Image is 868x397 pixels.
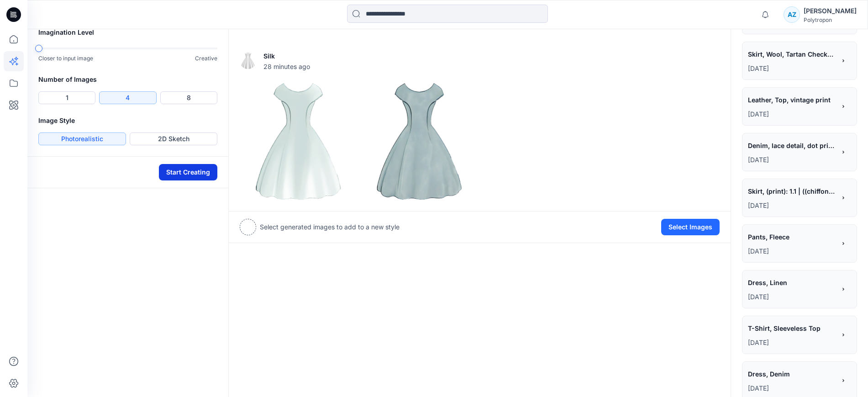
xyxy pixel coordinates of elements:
p: August 29, 2025 [748,291,836,302]
p: Creative [195,54,217,63]
p: August 29, 2025 [748,246,836,257]
h2: Imagination Level [38,27,217,38]
img: 1.png [361,83,478,200]
span: Skirt, (print): 1.1 | ((chiffon)): 1.21 | (((lace))):1.33 [748,185,835,198]
span: Leather, Top, vintage print [748,93,835,106]
button: 1 [38,91,95,104]
span: Dress, Denim [748,367,835,381]
img: 0.png [240,83,357,200]
button: Start Creating [159,164,217,180]
span: Denim, lace detail, dot print pattern [748,139,835,152]
span: Pants, Fleece [748,230,835,243]
span: T-Shirt, Sleeveless Top [748,322,835,335]
p: September 02, 2025 [748,200,836,211]
span: 28 minutes ago [263,62,310,71]
div: Polytropon [804,16,857,23]
button: 4 [99,91,156,104]
button: Select Images [661,219,720,235]
p: August 29, 2025 [748,383,836,394]
button: 2D Sketch [130,132,217,145]
span: Skirt, Wool, Tartan Check Motif [748,48,835,61]
p: Select generated images to add to a new style [260,222,400,233]
h2: Image Style [38,115,217,126]
div: [PERSON_NAME] [804,5,857,16]
button: 8 [160,91,217,104]
p: Closer to input image [38,54,93,63]
p: September 05, 2025 [748,63,836,74]
p: August 29, 2025 [748,337,836,348]
img: eyJhbGciOiJIUzI1NiIsImtpZCI6IjAiLCJ0eXAiOiJKV1QifQ.eyJkYXRhIjp7InR5cGUiOiJzdG9yYWdlIiwicGF0aCI6Im... [240,53,256,69]
p: Silk [263,51,310,62]
p: September 05, 2025 [748,109,836,120]
p: September 05, 2025 [748,154,836,165]
div: AZ [784,6,800,23]
button: Photorealistic [38,132,126,145]
h2: Number of Images [38,74,217,85]
span: Dress, Linen [748,276,835,289]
